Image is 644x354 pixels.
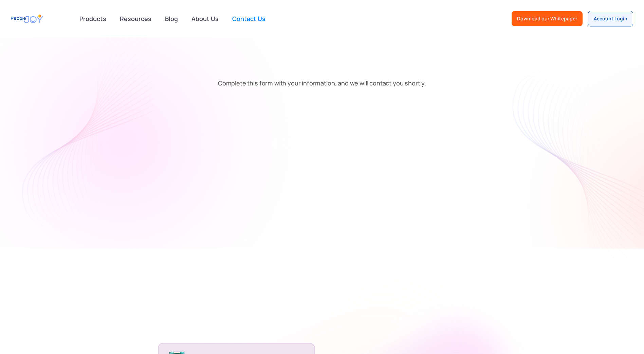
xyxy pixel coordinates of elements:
[417,37,644,267] img: texture
[517,15,577,22] div: Download our Whitepaper
[512,11,583,26] a: Download our Whitepaper
[116,11,155,26] a: Resources
[228,11,270,26] a: Contact Us
[588,11,633,26] a: Account Login
[218,78,426,88] p: Complete this form with your information, and we will contact you shortly.
[75,12,110,25] div: Products
[594,15,627,22] div: Account Login
[11,11,43,26] a: home
[187,11,223,26] a: About Us
[161,11,182,26] a: Blog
